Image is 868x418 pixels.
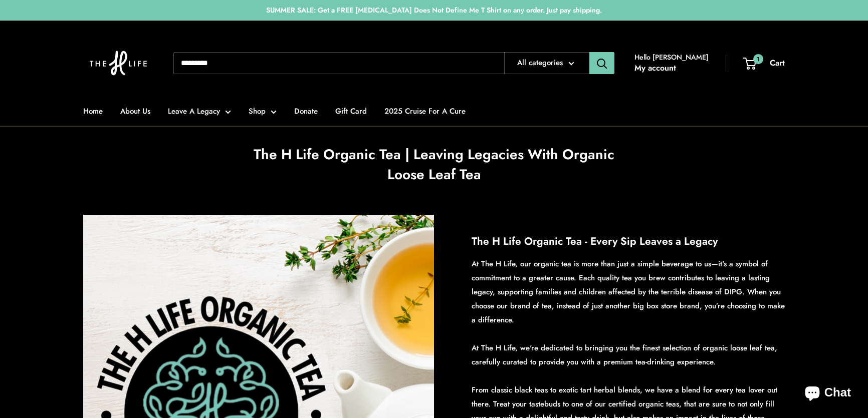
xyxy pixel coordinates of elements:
[168,104,231,118] a: Leave A Legacy
[254,145,614,185] h1: The H Life Organic Tea | Leaving Legacies With Organic Loose Leaf Tea
[173,52,504,74] input: Search...
[744,56,785,71] a: 1 Cart
[589,52,614,74] button: Search
[770,57,785,69] span: Cart
[634,61,676,76] a: My account
[472,234,785,250] h2: The H Life Organic Tea - Every Sip Leaves a Legacy
[796,377,860,410] inbox-online-store-chat: Shopify online store chat
[335,104,367,118] a: Gift Card
[83,104,103,118] a: Home
[384,104,466,118] a: 2025 Cruise For A Cure
[249,104,277,118] a: Shop
[634,51,709,64] span: Hello [PERSON_NAME]
[753,54,763,64] span: 1
[83,31,153,96] img: The H Life
[120,104,150,118] a: About Us
[294,104,318,118] a: Donate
